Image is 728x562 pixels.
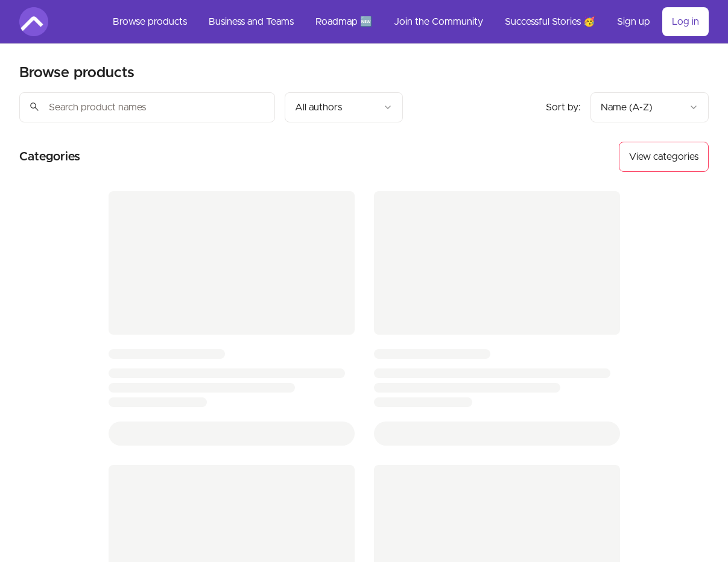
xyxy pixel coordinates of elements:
[546,103,581,112] span: Sort by:
[495,7,605,36] a: Successful Stories 🥳
[619,142,709,172] button: View categories
[285,92,403,122] button: Filter by author
[662,7,709,36] a: Log in
[103,7,709,36] nav: Main
[29,98,40,115] span: search
[306,7,382,36] a: Roadmap 🆕
[19,7,48,36] img: Amigoscode logo
[19,142,80,172] h2: Categories
[19,63,135,83] h2: Browse products
[199,7,303,36] a: Business and Teams
[590,92,709,122] button: Product sort options
[19,92,275,122] input: Search product names
[103,7,197,36] a: Browse products
[384,7,493,36] a: Join the Community
[607,7,660,36] a: Sign up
